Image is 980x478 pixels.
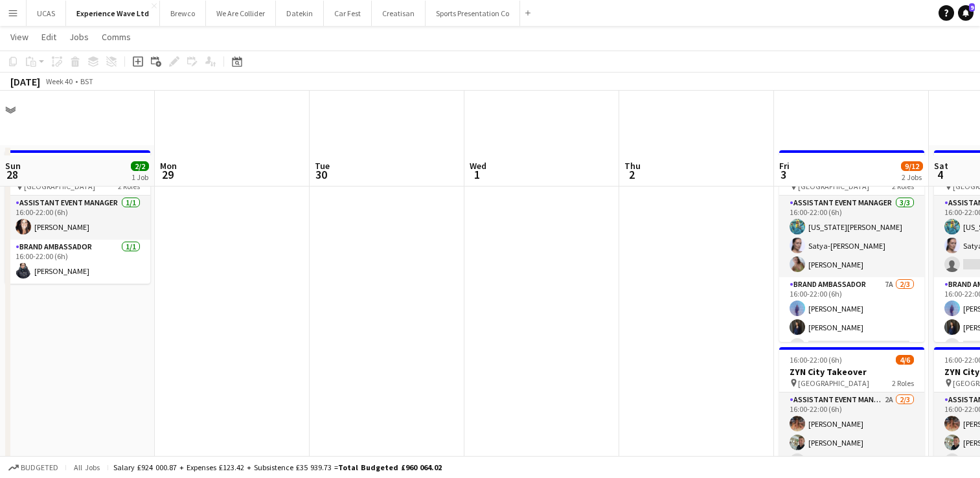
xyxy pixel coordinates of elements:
[131,172,148,182] div: 1 Job
[315,160,330,172] span: Tue
[102,31,131,43] span: Comms
[934,160,948,172] span: Sat
[932,167,948,182] span: 4
[80,76,93,86] div: BST
[779,277,924,359] app-card-role: Brand Ambassador7A2/316:00-22:00 (6h)[PERSON_NAME][PERSON_NAME]
[5,160,21,172] span: Sun
[338,462,442,472] span: Total Budgeted £960 064.02
[790,355,842,365] span: 16:00-22:00 (6h)
[622,167,641,182] span: 2
[779,393,924,474] app-card-role: Assistant Event Manager2A2/316:00-22:00 (6h)[PERSON_NAME][PERSON_NAME]
[777,167,790,182] span: 3
[426,1,520,26] button: Sports Presentation Co
[158,167,177,182] span: 29
[276,1,324,26] button: Datekin
[43,76,75,86] span: Week 40
[160,160,177,172] span: Mon
[5,150,150,284] app-job-card: 16:00-22:00 (6h)2/2ZYN City Takeover [GEOGRAPHIC_DATA]2 RolesAssistant Event Manager1/116:00-22:0...
[27,1,66,26] button: UCAS
[10,31,28,43] span: View
[470,160,486,172] span: Wed
[468,167,486,182] span: 1
[969,3,975,12] span: 9
[41,31,56,43] span: Edit
[131,161,149,171] span: 2/2
[69,31,89,43] span: Jobs
[372,1,426,26] button: Creatisan
[958,5,974,21] a: 9
[624,160,641,172] span: Thu
[5,28,34,45] a: View
[64,28,94,45] a: Jobs
[313,167,330,182] span: 30
[21,463,58,472] span: Budgeted
[113,462,442,472] div: Salary £924 000.87 + Expenses £123.42 + Subsistence £35 939.73 =
[798,378,869,388] span: [GEOGRAPHIC_DATA]
[779,160,790,172] span: Fri
[901,161,923,171] span: 9/12
[36,28,62,45] a: Edit
[779,366,924,378] h3: ZYN City Takeover
[324,1,372,26] button: Car Fest
[5,196,150,240] app-card-role: Assistant Event Manager1/116:00-22:00 (6h)[PERSON_NAME]
[97,28,136,45] a: Comms
[896,355,914,365] span: 4/6
[892,378,914,388] span: 2 Roles
[66,1,160,26] button: Experience Wave Ltd
[3,167,21,182] span: 28
[10,75,40,88] div: [DATE]
[160,1,206,26] button: Brewco
[5,240,150,284] app-card-role: Brand Ambassador1/116:00-22:00 (6h)[PERSON_NAME]
[779,150,924,342] app-job-card: 16:00-22:00 (6h)5/6ZYN City Takeover [GEOGRAPHIC_DATA]2 RolesAssistant Event Manager3/316:00-22:0...
[902,172,922,182] div: 2 Jobs
[6,461,60,475] button: Budgeted
[206,1,276,26] button: We Are Collider
[779,196,924,277] app-card-role: Assistant Event Manager3/316:00-22:00 (6h)[US_STATE][PERSON_NAME]Satya-[PERSON_NAME][PERSON_NAME]
[71,462,102,472] span: All jobs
